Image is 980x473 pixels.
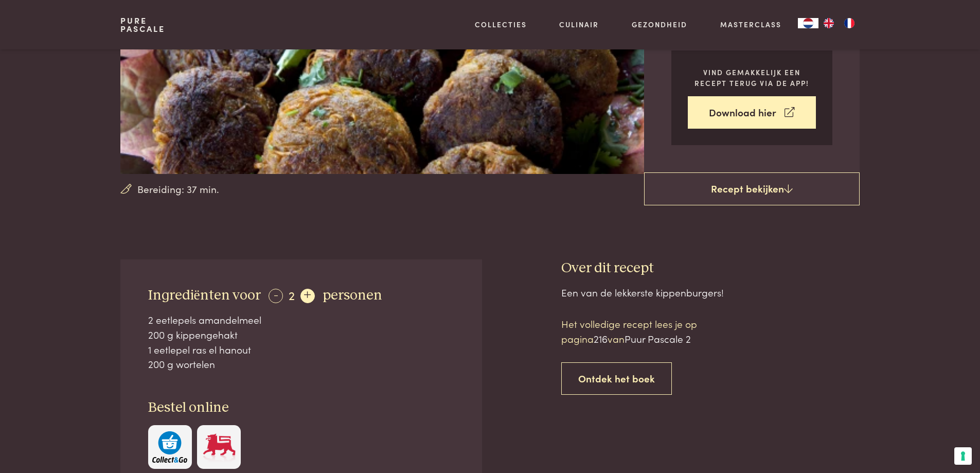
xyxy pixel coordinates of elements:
a: Download hier [688,96,816,129]
a: Gezondheid [632,19,687,30]
a: Recept bekijken [644,172,860,205]
div: 2 eetlepels amandelmeel [148,312,455,327]
a: EN [818,18,839,28]
div: + [300,289,315,303]
img: Delhaize [202,431,237,463]
img: c308188babc36a3a401bcb5cb7e020f4d5ab42f7cacd8327e500463a43eeb86c.svg [152,431,187,463]
a: Culinair [559,19,599,30]
div: Language [798,18,818,28]
span: 216 [594,331,608,345]
p: Het volledige recept lees je op pagina van [561,317,736,346]
a: FR [839,18,860,28]
div: 1 eetlepel ras el hanout [148,342,455,357]
button: Uw voorkeuren voor toestemming voor trackingtechnologieën [954,447,972,465]
div: Een van de lekkerste kippenburgers! [561,285,860,300]
h3: Bestel online [148,399,455,417]
div: 200 g kippengehakt [148,327,455,342]
a: NL [798,18,818,28]
p: Vind gemakkelijk een recept terug via de app! [688,67,816,88]
div: 200 g wortelen [148,357,455,372]
span: 2 [289,286,295,303]
ul: Language list [818,18,860,28]
span: Bereiding: 37 min. [137,182,219,197]
a: PurePascale [120,16,165,33]
span: Puur Pascale 2 [625,331,691,345]
span: Ingrediënten voor [148,288,261,303]
a: Masterclass [720,19,781,30]
div: - [269,289,283,303]
a: Collecties [475,19,527,30]
span: personen [323,288,382,303]
a: Ontdek het boek [561,362,672,395]
h3: Over dit recept [561,259,860,277]
aside: Language selected: Nederlands [798,18,860,28]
